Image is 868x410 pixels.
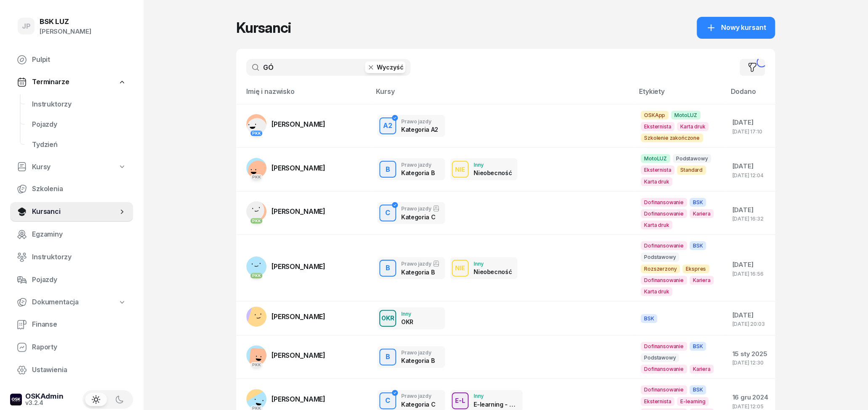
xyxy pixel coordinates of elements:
[690,385,706,394] span: BSK
[641,111,668,120] span: OSKApp
[32,252,126,263] span: Instruktorzy
[401,393,435,399] div: Prawo jazdy
[236,20,291,35] h1: Kursanci
[452,164,469,175] div: NIE
[401,269,439,276] div: Kategoria B
[365,61,405,73] button: Wyczyść
[272,120,325,128] span: [PERSON_NAME]
[401,260,439,267] div: Prawo jazdy
[732,205,768,216] div: [DATE]
[641,353,679,362] span: Podstawowy
[690,198,706,207] span: BSK
[250,273,263,278] div: PKK
[641,241,687,250] span: Dofinansowanie
[10,224,133,245] a: Egzaminy
[690,276,714,285] span: Kariera
[732,310,768,321] div: [DATE]
[10,293,133,312] a: Dokumentacja
[677,397,708,406] span: E-learning
[401,169,434,176] div: Kategoria B
[379,161,396,178] button: B
[32,274,126,285] span: Pojazdy
[474,162,512,168] div: Inny
[250,174,263,180] div: PKK
[641,385,687,394] span: Dofinansowanie
[641,177,672,186] span: Karta druk
[246,345,325,365] a: PKK[PERSON_NAME]
[32,229,126,240] span: Egzaminy
[732,161,768,172] div: [DATE]
[32,139,126,150] span: Tydzień
[401,401,435,408] div: Kategoria C
[641,221,672,229] span: Karta druk
[474,268,512,275] div: Nieobecność
[32,206,118,217] span: Kursanci
[682,264,709,273] span: Ekspres
[10,50,133,70] a: Pulpit
[246,389,325,409] a: PKK[PERSON_NAME]
[641,253,679,261] span: Podstawowy
[401,357,434,364] div: Kategoria B
[379,117,396,134] button: A2
[732,360,768,365] div: [DATE] 12:30
[10,157,133,177] a: Kursy
[732,117,768,128] div: [DATE]
[379,310,396,327] button: OKR
[401,205,439,212] div: Prawo jazdy
[641,287,672,296] span: Karta druk
[382,162,394,177] div: B
[725,86,775,104] th: Dodano
[641,397,674,406] span: Eksternista
[382,394,394,408] div: C
[732,271,768,277] div: [DATE] 16:56
[10,179,133,199] a: Szkolenia
[474,169,512,176] div: Nieobecność
[401,162,434,168] div: Prawo jazdy
[272,262,325,271] span: [PERSON_NAME]
[732,321,768,327] div: [DATE] 20:03
[10,314,133,335] a: Finanse
[641,365,687,373] span: Dofinansowanie
[236,86,371,104] th: Imię i nazwisko
[732,259,768,270] div: [DATE]
[272,351,325,359] span: [PERSON_NAME]
[32,99,126,110] span: Instruktorzy
[452,263,469,273] div: NIE
[378,313,398,323] div: OKR
[25,94,133,114] a: Instruktorzy
[641,342,687,351] span: Dofinansowanie
[382,350,394,364] div: B
[25,114,133,135] a: Pojazdy
[474,261,512,266] div: Inny
[641,165,674,174] span: Eksternista
[32,297,79,308] span: Dokumentacja
[10,72,133,92] a: Terminarze
[246,59,410,76] input: Szukaj
[452,260,469,277] button: NIE
[10,337,133,357] a: Raporty
[32,365,126,375] span: Ustawienia
[379,260,396,277] button: B
[246,201,325,221] a: PKK[PERSON_NAME]
[732,216,768,221] div: [DATE] 16:32
[401,213,439,221] div: Kategoria C
[721,22,766,33] span: Nowy kursant
[25,135,133,155] a: Tydzień
[641,276,687,285] span: Dofinansowanie
[379,205,396,221] button: C
[246,306,325,327] a: [PERSON_NAME]
[32,119,126,130] span: Pojazdy
[732,392,768,403] div: 16 gru 2024
[379,349,396,365] button: B
[272,164,325,172] span: [PERSON_NAME]
[690,365,714,373] span: Kariera
[677,165,706,174] span: Standard
[634,86,725,104] th: Etykiety
[690,342,706,351] span: BSK
[10,270,133,290] a: Pojazdy
[250,130,263,136] div: PKK
[401,318,413,325] div: OKR
[401,126,438,133] div: Kategoria A2
[732,404,768,409] div: [DATE] 12:05
[690,241,706,250] span: BSK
